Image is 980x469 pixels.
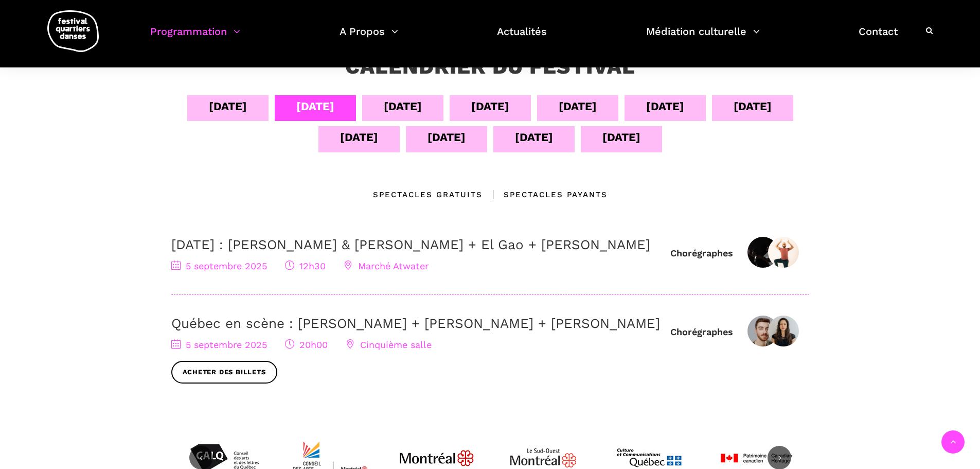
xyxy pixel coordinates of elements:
[150,23,240,53] a: Programmation
[747,316,778,346] img: Zachary Bastille
[559,97,597,115] div: [DATE]
[296,97,334,115] div: [DATE]
[497,23,547,53] a: Actualités
[171,316,660,331] a: Québec en scène : [PERSON_NAME] + [PERSON_NAME] + [PERSON_NAME]
[602,128,640,146] div: [DATE]
[427,128,466,146] div: [DATE]
[171,237,650,252] a: [DATE] : [PERSON_NAME] & [PERSON_NAME] + El Gao + [PERSON_NAME]
[373,188,483,201] div: Spectacles gratuits
[344,260,429,271] span: Marché Atwater
[747,237,778,268] img: Athena Lucie Assamba & Leah Danga
[646,23,760,53] a: Médiation culturelle
[209,97,247,115] div: [DATE]
[646,97,684,115] div: [DATE]
[670,326,733,338] div: Chorégraphes
[171,260,267,271] span: 5 septembre 2025
[768,316,799,346] img: IMG01031-Edit
[670,247,733,259] div: Chorégraphes
[483,188,608,201] div: Spectacles Payants
[340,23,398,53] a: A Propos
[471,97,509,115] div: [DATE]
[340,128,378,146] div: [DATE]
[285,339,328,350] span: 20h00
[171,361,277,384] a: Acheter des billets
[171,339,267,350] span: 5 septembre 2025
[515,128,553,146] div: [DATE]
[859,23,898,53] a: Contact
[285,260,326,271] span: 12h30
[384,97,422,115] div: [DATE]
[47,10,99,52] img: logo-fqd-med
[734,97,772,115] div: [DATE]
[768,237,799,268] img: Rameez Karim
[346,339,432,350] span: Cinquième salle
